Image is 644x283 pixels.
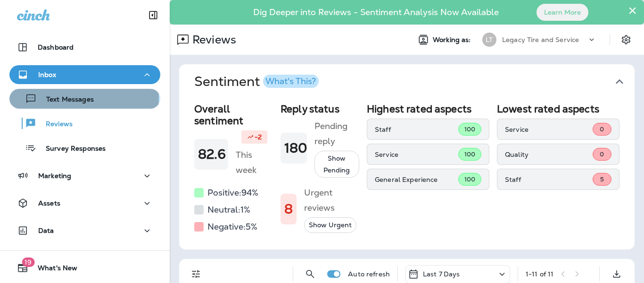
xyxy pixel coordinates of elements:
[38,227,54,234] p: Data
[189,33,236,47] p: Reviews
[9,113,160,133] button: Reviews
[526,270,553,278] div: 1 - 11 of 11
[505,151,593,158] p: Quality
[9,38,160,57] button: Dashboard
[28,264,77,275] span: What's New
[464,175,475,183] span: 100
[187,64,642,99] button: SentimentWhat's This?
[38,43,74,51] p: Dashboard
[9,194,160,213] button: Assets
[497,103,619,115] h2: Lowest rated aspects
[304,185,359,215] h5: Urgent reviews
[38,199,60,207] p: Assets
[433,36,473,44] span: Working as:
[284,201,293,217] h1: 8
[236,147,273,178] h5: This week
[423,270,460,278] p: Last 7 Days
[36,120,73,129] p: Reviews
[207,202,250,217] h5: Neutral: 1 %
[38,71,56,78] p: Inbox
[37,95,94,104] p: Text Messages
[9,138,160,158] button: Survey Responses
[375,176,458,183] p: General Experience
[284,140,303,156] h1: 180
[618,31,635,48] button: Settings
[537,4,588,21] button: Learn More
[194,103,273,127] h2: Overall sentiment
[600,125,604,133] span: 0
[263,75,319,88] button: What's This?
[226,11,526,14] p: Dig Deeper into Reviews - Sentiment Analysis Now Available
[348,270,390,278] p: Auto refresh
[9,65,160,84] button: Inbox
[255,132,262,142] p: -2
[482,33,496,47] div: LT
[281,103,359,115] h2: Reply status
[38,172,71,180] p: Marketing
[600,175,604,183] span: 5
[464,150,475,158] span: 100
[198,146,224,162] h1: 82.6
[314,119,359,149] h5: Pending reply
[36,145,106,154] p: Survey Responses
[367,103,489,115] h2: Highest rated aspects
[9,89,160,109] button: Text Messages
[600,150,604,158] span: 0
[140,6,166,25] button: Collapse Sidebar
[628,3,637,18] button: Close
[304,217,356,233] button: Show Urgent
[9,258,160,277] button: 19What's New
[375,151,458,158] p: Service
[265,77,316,86] div: What's This?
[464,125,475,133] span: 100
[314,151,359,178] button: Show Pending
[179,99,635,249] div: SentimentWhat's This?
[207,185,258,200] h5: Positive: 94 %
[194,74,319,90] h1: Sentiment
[207,219,257,234] h5: Negative: 5 %
[9,166,160,185] button: Marketing
[505,176,593,183] p: Staff
[22,257,34,267] span: 19
[502,36,579,43] p: Legacy Tire and Service
[505,126,593,133] p: Service
[9,221,160,240] button: Data
[375,126,458,133] p: Staff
